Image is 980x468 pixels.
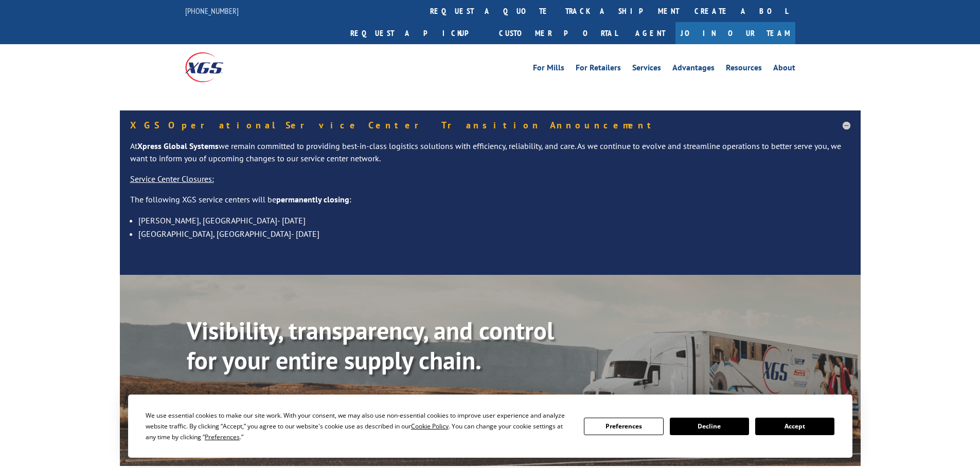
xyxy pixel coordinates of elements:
[130,174,214,184] u: Service Center Closures:
[576,64,621,75] a: For Retailers
[773,64,795,75] a: About
[675,22,795,44] a: Join Our Team
[533,64,564,75] a: For Mills
[205,433,240,441] span: Preferences
[187,314,554,376] b: Visibility, transparency, and control for your entire supply chain.
[276,194,349,204] strong: permanently closing
[146,410,572,442] div: We use essential cookies to make our site work. With your consent, we may also use non-essential ...
[491,22,625,44] a: Customer Portal
[670,418,749,435] button: Decline
[130,140,850,173] p: At we remain committed to providing best-in-class logistics solutions with efficiency, reliabilit...
[632,64,661,75] a: Services
[137,141,219,151] strong: Xpress Global Systems
[584,418,663,435] button: Preferences
[672,64,715,75] a: Advantages
[130,194,850,214] p: The following XGS service centers will be :
[128,395,852,458] div: Cookie Consent Prompt
[343,22,491,44] a: Request a pickup
[138,214,850,227] li: [PERSON_NAME], [GEOGRAPHIC_DATA]- [DATE]
[185,6,239,16] a: [PHONE_NUMBER]
[755,418,834,435] button: Accept
[726,64,762,75] a: Resources
[130,121,850,130] h5: XGS Operational Service Center Transition Announcement
[411,422,449,430] span: Cookie Policy
[625,22,675,44] a: Agent
[138,227,850,240] li: [GEOGRAPHIC_DATA], [GEOGRAPHIC_DATA]- [DATE]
